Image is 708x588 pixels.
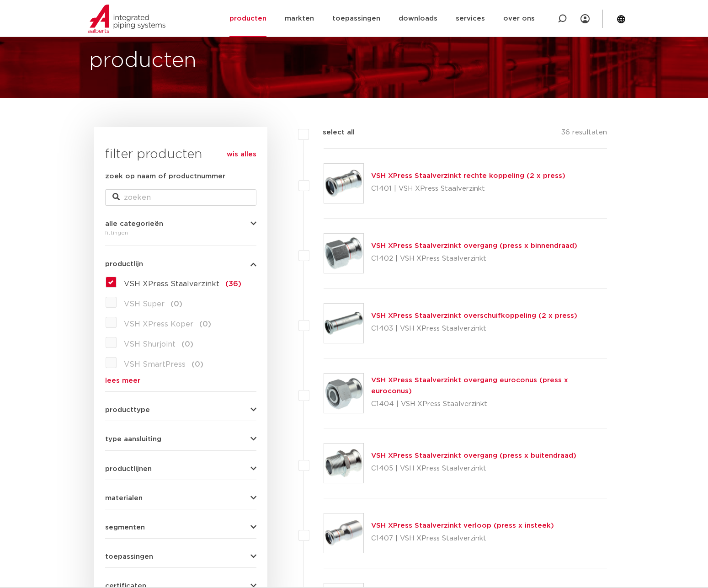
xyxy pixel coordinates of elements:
[105,220,256,227] button: alle categorieën
[181,341,193,348] span: (0)
[371,452,576,459] a: VSH XPress Staalverzinkt overgang (press x buitendraad)
[199,321,211,328] span: (0)
[105,495,256,502] button: materialen
[324,234,363,273] img: Thumbnail for VSH XPress Staalverzinkt overgang (press x binnendraad)
[227,149,256,160] a: wis alles
[561,127,607,141] p: 36 resultaten
[192,361,203,368] span: (0)
[105,406,256,413] button: producttype
[124,280,219,288] span: VSH XPress Staalverzinkt
[105,495,143,502] span: materialen
[371,531,554,546] p: C1407 | VSH XPress Staalverzinkt
[371,321,577,336] p: C1403 | VSH XPress Staalverzinkt
[105,171,225,182] label: zoek op naam of productnummer
[324,374,363,413] img: Thumbnail for VSH XPress Staalverzinkt overgang euroconus (press x euroconus)
[371,182,565,196] p: C1401 | VSH XPress Staalverzinkt
[371,312,577,319] a: VSH XPress Staalverzinkt overschuifkoppeling (2 x press)
[105,377,256,384] a: lees meer
[124,300,165,308] span: VSH Super
[371,172,565,179] a: VSH XPress Staalverzinkt rechte koppeling (2 x press)
[170,300,182,308] span: (0)
[324,513,363,553] img: Thumbnail for VSH XPress Staalverzinkt verloop (press x insteek)
[371,397,607,412] p: C1404 | VSH XPress Staalverzinkt
[124,321,193,328] span: VSH XPress Koper
[371,242,577,249] a: VSH XPress Staalverzinkt overgang (press x binnendraad)
[371,377,568,395] a: VSH XPress Staalverzinkt overgang euroconus (press x euroconus)
[105,553,153,560] span: toepassingen
[105,145,256,164] h3: filter producten
[105,436,256,443] button: type aansluiting
[124,361,186,368] span: VSH SmartPress
[105,261,143,267] span: productlijn
[89,46,197,75] h1: producten
[124,341,176,348] span: VSH Shurjoint
[105,261,256,267] button: productlijn
[105,436,161,443] span: type aansluiting
[105,406,150,413] span: producttype
[105,524,145,531] span: segmenten
[371,522,554,529] a: VSH XPress Staalverzinkt verloop (press x insteek)
[105,524,256,531] button: segmenten
[371,251,577,266] p: C1402 | VSH XPress Staalverzinkt
[371,461,576,476] p: C1405 | VSH XPress Staalverzinkt
[105,189,256,206] input: zoeken
[105,227,256,238] div: fittingen
[105,465,256,472] button: productlijnen
[225,280,241,288] span: (36)
[324,164,363,203] img: Thumbnail for VSH XPress Staalverzinkt rechte koppeling (2 x press)
[324,304,363,343] img: Thumbnail for VSH XPress Staalverzinkt overschuifkoppeling (2 x press)
[309,127,355,138] label: select all
[105,465,152,472] span: productlijnen
[105,220,163,227] span: alle categorieën
[324,444,363,483] img: Thumbnail for VSH XPress Staalverzinkt overgang (press x buitendraad)
[105,553,256,560] button: toepassingen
